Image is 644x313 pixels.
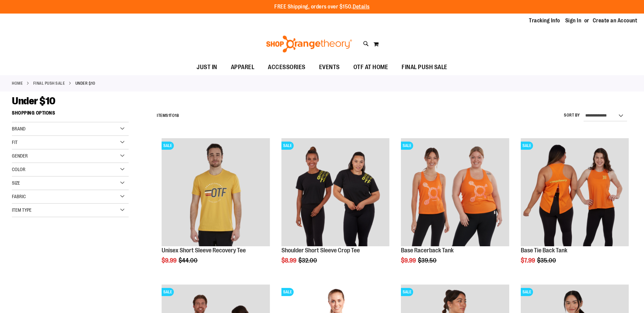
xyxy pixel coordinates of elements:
[162,288,174,296] span: SALE
[353,60,388,75] span: OTF AT HOME
[401,138,509,247] a: Product image for Base Racerback TankSALE
[162,142,174,150] span: SALE
[521,142,533,150] span: SALE
[12,107,129,122] strong: Shopping Options
[12,153,28,159] span: Gender
[537,257,557,264] span: $35.00
[395,60,454,75] a: FINAL PUSH SALE
[12,180,20,186] span: Size
[158,135,273,281] div: product
[268,60,306,75] span: ACCESSORIES
[175,113,179,118] span: 18
[12,126,25,131] span: Brand
[319,60,340,75] span: EVENTS
[401,288,413,296] span: SALE
[521,288,533,296] span: SALE
[190,60,224,75] a: JUST IN
[401,257,417,264] span: $9.99
[12,80,23,86] a: Home
[401,142,413,150] span: SALE
[12,194,26,199] span: Fabric
[298,257,318,264] span: $32.00
[281,247,360,254] a: Shoulder Short Sleeve Crop Tee
[521,257,536,264] span: $7.99
[162,257,178,264] span: $9.99
[12,207,32,213] span: Item Type
[265,36,353,53] img: Shop Orangetheory
[565,17,582,24] a: Sign In
[281,138,389,246] img: Product image for Shoulder Short Sleeve Crop Tee
[521,247,567,254] a: Base Tie Back Tank
[517,135,632,281] div: product
[281,138,389,247] a: Product image for Shoulder Short Sleeve Crop TeeSALE
[12,140,18,145] span: Fit
[529,17,560,24] a: Tracking Info
[281,257,297,264] span: $8.99
[281,288,294,296] span: SALE
[157,110,179,121] h2: Items to
[75,80,95,86] strong: Under $10
[593,17,638,24] a: Create an Account
[401,247,454,254] a: Base Racerback Tank
[401,138,509,246] img: Product image for Base Racerback Tank
[398,135,512,281] div: product
[33,80,65,86] a: FINAL PUSH SALE
[278,135,393,281] div: product
[162,138,270,247] a: Product image for Unisex Short Sleeve Recovery TeeSALE
[418,257,438,264] span: $39.50
[274,3,370,11] p: FREE Shipping, orders over $150.
[162,247,246,254] a: Unisex Short Sleeve Recovery Tee
[179,257,199,264] span: $44.00
[312,60,347,75] a: EVENTS
[261,60,312,75] a: ACCESSORIES
[521,138,629,247] a: Product image for Base Tie Back TankSALE
[281,142,294,150] span: SALE
[402,60,447,75] span: FINAL PUSH SALE
[197,60,217,75] span: JUST IN
[347,60,395,75] a: OTF AT HOME
[224,60,261,75] a: APPAREL
[12,95,55,107] span: Under $10
[168,113,170,118] span: 1
[564,112,580,118] label: Sort By
[353,4,370,10] a: Details
[231,60,255,75] span: APPAREL
[521,138,629,246] img: Product image for Base Tie Back Tank
[162,138,270,246] img: Product image for Unisex Short Sleeve Recovery Tee
[12,167,25,172] span: Color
